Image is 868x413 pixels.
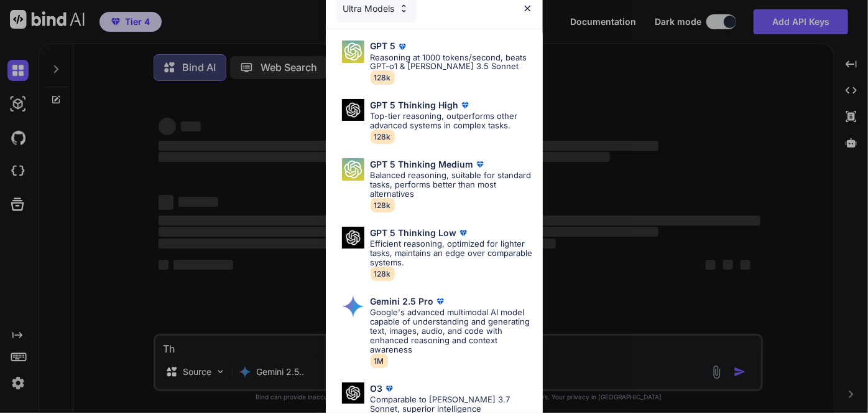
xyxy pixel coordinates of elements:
[371,41,396,51] p: GPT 5
[371,297,434,306] p: Gemini 2.5 Pro
[371,384,383,394] p: O3
[342,295,364,318] img: Pick Models
[399,3,409,14] img: Pick Models
[459,99,471,112] img: premium
[457,227,469,239] img: premium
[371,267,395,281] span: 128k
[371,171,533,199] p: Balanced reasoning, suitable for standard tasks, performs better than most alternatives
[342,227,364,249] img: Pick Models
[371,308,533,354] p: Google's advanced multimodal AI model capable of understanding and generating text, images, audio...
[342,99,364,121] img: Pick Models
[371,239,533,267] p: Efficient reasoning, optimized for lighter tasks, maintains an edge over comparable systems.
[522,3,533,14] img: close
[474,158,486,171] img: premium
[371,354,388,368] span: 1M
[371,100,459,110] p: GPT 5 Thinking High
[371,70,395,85] span: 128k
[371,112,533,130] p: Top-tier reasoning, outperforms other advanced systems in complex tasks.
[434,295,446,308] img: premium
[371,228,457,238] p: GPT 5 Thinking Low
[383,382,395,395] img: premium
[342,158,364,181] img: Pick Models
[371,159,474,169] p: GPT 5 Thinking Medium
[342,40,364,63] img: Pick Models
[371,130,395,144] span: 128k
[342,382,364,404] img: Pick Models
[396,40,409,53] img: premium
[371,53,533,72] p: Reasoning at 1000 tokens/second, beats GPT-o1 & [PERSON_NAME] 3.5 Sonnet
[371,198,395,212] span: 128k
